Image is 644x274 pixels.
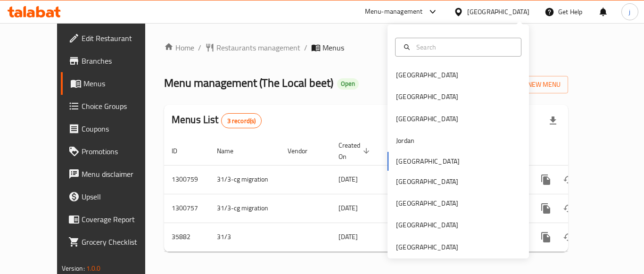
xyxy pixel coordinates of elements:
[396,91,458,102] div: [GEOGRAPHIC_DATA]
[61,231,165,253] a: Grocery Checklist
[396,198,458,208] div: [GEOGRAPHIC_DATA]
[396,220,458,230] div: [GEOGRAPHIC_DATA]
[61,185,165,208] a: Upsell
[164,42,568,53] nav: breadcrumb
[339,231,358,243] span: [DATE]
[503,79,561,91] span: Add New Menu
[337,80,359,88] span: Open
[172,113,262,128] h2: Menus List
[82,33,157,44] span: Edit Restaurant
[209,194,280,223] td: 31/3-cg migration
[365,6,423,17] div: Menu-management
[322,42,344,53] span: Menus
[216,42,300,53] span: Restaurants management
[413,42,515,52] input: Search
[82,146,157,157] span: Promotions
[82,123,157,134] span: Coupons
[82,55,157,66] span: Branches
[82,214,157,225] span: Coverage Report
[339,173,358,185] span: [DATE]
[198,42,201,53] li: /
[83,78,157,89] span: Menus
[557,226,580,249] button: Change Status
[82,191,157,202] span: Upsell
[82,168,157,180] span: Menu disclaimer
[209,165,280,194] td: 31/3-cg migration
[61,95,165,117] a: Choice Groups
[61,117,165,140] a: Coupons
[61,27,165,50] a: Edit Restaurant
[172,145,190,157] span: ID
[396,242,458,252] div: [GEOGRAPHIC_DATA]
[82,236,157,248] span: Grocery Checklist
[61,50,165,72] a: Branches
[304,42,307,53] li: /
[337,78,359,90] div: Open
[542,109,564,132] div: Export file
[629,7,630,17] span: j
[164,72,333,93] span: Menu management ( The Local beet )
[61,72,165,95] a: Menus
[209,223,280,251] td: 31/3
[557,197,580,220] button: Change Status
[535,197,557,220] button: more
[164,194,209,223] td: 1300757
[217,145,246,157] span: Name
[557,168,580,191] button: Change Status
[339,202,358,214] span: [DATE]
[288,145,320,157] span: Vendor
[61,140,165,163] a: Promotions
[339,140,372,162] span: Created On
[164,223,209,251] td: 35882
[61,163,165,185] a: Menu disclaimer
[205,42,300,53] a: Restaurants management
[82,100,157,112] span: Choice Groups
[535,168,557,191] button: more
[61,208,165,231] a: Coverage Report
[535,226,557,249] button: more
[222,116,262,125] span: 3 record(s)
[396,70,458,80] div: [GEOGRAPHIC_DATA]
[495,76,568,93] button: Add New Menu
[467,7,529,17] div: [GEOGRAPHIC_DATA]
[396,176,458,187] div: [GEOGRAPHIC_DATA]
[164,42,194,53] a: Home
[164,165,209,194] td: 1300759
[396,114,458,124] div: [GEOGRAPHIC_DATA]
[396,135,414,146] div: Jordan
